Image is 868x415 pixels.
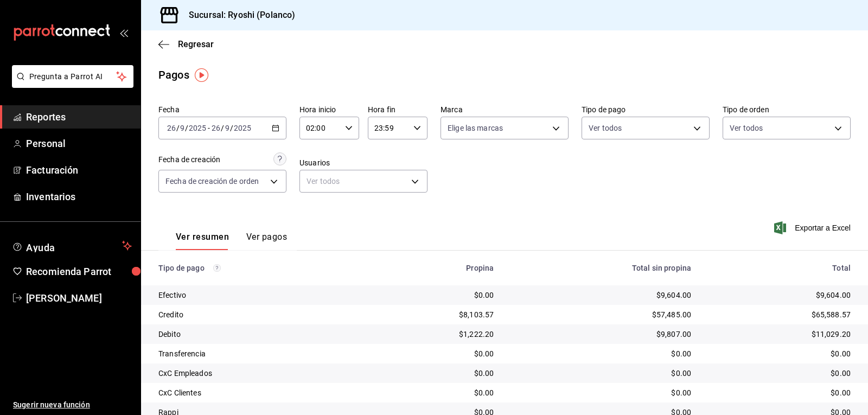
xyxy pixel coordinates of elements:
[213,264,221,272] svg: Los pagos realizados con Pay y otras terminales son montos brutos.
[368,106,427,113] label: Hora fin
[158,154,220,165] div: Fecha de creación
[230,124,233,132] span: /
[12,65,133,88] button: Pregunta a Parrot AI
[176,124,180,132] span: /
[26,189,132,204] span: Inventarios
[211,124,221,132] input: --
[299,159,427,167] label: Usuarios
[176,232,229,250] button: Ver resumen
[158,67,189,83] div: Pagos
[511,309,691,320] div: $57,485.00
[158,264,360,272] div: Tipo de pago
[709,368,851,379] div: $0.00
[377,368,494,379] div: $0.00
[26,110,132,124] span: Reportes
[178,39,214,49] span: Regresar
[29,71,117,82] span: Pregunta a Parrot AI
[158,290,360,301] div: Efectivo
[185,124,188,132] span: /
[709,387,851,398] div: $0.00
[233,124,252,132] input: ----
[441,106,569,113] label: Marca
[158,348,360,359] div: Transferencia
[165,176,259,187] span: Fecha de creación de orden
[511,329,691,340] div: $9,807.00
[511,368,691,379] div: $0.00
[377,329,494,340] div: $1,222.20
[158,368,360,379] div: CxC Empleados
[299,170,427,193] div: Ver todos
[158,309,360,320] div: Credito
[167,124,176,132] input: --
[26,163,132,177] span: Facturación
[377,290,494,301] div: $0.00
[246,232,287,250] button: Ver pagos
[180,124,185,132] input: --
[26,264,132,279] span: Recomienda Parrot
[13,399,132,411] span: Sugerir nueva función
[709,348,851,359] div: $0.00
[180,9,295,22] h3: Sucursal: Ryoshi (Polanco)
[26,239,118,252] span: Ayuda
[26,136,132,151] span: Personal
[158,39,214,49] button: Regresar
[511,290,691,301] div: $9,604.00
[709,264,851,272] div: Total
[299,106,359,113] label: Hora inicio
[511,387,691,398] div: $0.00
[377,264,494,272] div: Propina
[448,123,503,133] span: Elige las marcas
[511,264,691,272] div: Total sin propina
[26,291,132,305] span: [PERSON_NAME]
[188,124,207,132] input: ----
[589,123,622,133] span: Ver todos
[119,28,128,37] button: open_drawer_menu
[709,309,851,320] div: $65,588.57
[723,106,851,113] label: Tipo de orden
[377,348,494,359] div: $0.00
[582,106,710,113] label: Tipo de pago
[730,123,763,133] span: Ver todos
[709,329,851,340] div: $11,029.20
[221,124,224,132] span: /
[377,309,494,320] div: $8,103.57
[511,348,691,359] div: $0.00
[709,290,851,301] div: $9,604.00
[208,124,210,132] span: -
[195,68,208,82] img: Tooltip marker
[225,124,230,132] input: --
[377,387,494,398] div: $0.00
[158,387,360,398] div: CxC Clientes
[176,232,287,250] div: navigation tabs
[158,329,360,340] div: Debito
[8,79,133,90] a: Pregunta a Parrot AI
[776,221,851,234] button: Exportar a Excel
[158,106,286,113] label: Fecha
